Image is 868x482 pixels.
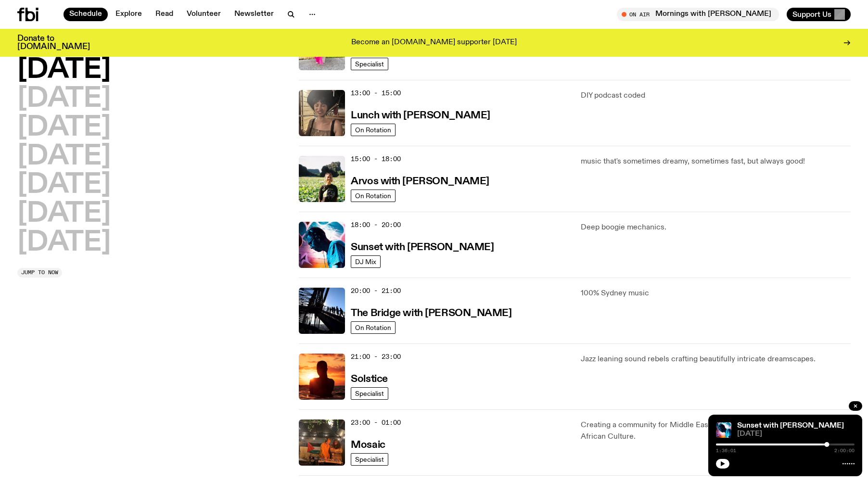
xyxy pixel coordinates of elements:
p: DIY podcast coded [581,90,851,101]
a: Volunteer [181,8,227,21]
a: On Rotation [351,321,396,334]
a: DJ Mix [351,255,381,268]
span: On Rotation [355,126,391,133]
a: Explore [110,8,148,21]
span: 1:36:01 [716,448,736,453]
h3: Solstice [351,374,387,384]
h3: Lunch with [PERSON_NAME] [351,111,490,121]
a: Schedule [64,8,108,21]
a: Specialist [351,453,388,466]
a: Sunset with [PERSON_NAME] [737,422,844,430]
img: Simon Caldwell stands side on, looking downwards. He has headphones on. Behind him is a brightly ... [299,222,345,268]
span: 13:00 - 15:00 [351,89,401,98]
a: Arvos with [PERSON_NAME] [351,175,489,187]
img: A girl standing in the ocean as waist level, staring into the rise of the sun. [299,354,345,400]
h3: Donate to [DOMAIN_NAME] [17,35,90,51]
button: [DATE] [17,86,111,113]
button: Support Us [787,8,851,21]
p: 100% Sydney music [581,288,851,299]
p: Deep boogie mechanics. [581,222,851,233]
img: Simon Caldwell stands side on, looking downwards. He has headphones on. Behind him is a brightly ... [716,422,731,438]
span: 15:00 - 18:00 [351,154,401,164]
span: Specialist [355,60,384,67]
a: Read [150,8,179,21]
span: 20:00 - 21:00 [351,286,401,295]
h3: The Bridge with [PERSON_NAME] [351,308,511,318]
p: Become an [DOMAIN_NAME] supporter [DATE] [351,38,517,47]
button: [DATE] [17,114,111,141]
a: On Rotation [351,190,396,202]
button: On AirMornings with [PERSON_NAME] [617,8,779,21]
img: People climb Sydney's Harbour Bridge [299,288,345,334]
span: Specialist [355,456,384,463]
span: 21:00 - 23:00 [351,352,401,361]
a: Newsletter [229,8,280,21]
img: Tommy and Jono Playing at a fundraiser for Palestine [299,419,345,466]
span: [DATE] [737,431,855,438]
a: Specialist [351,387,388,400]
h3: Sunset with [PERSON_NAME] [351,242,494,253]
span: On Rotation [355,192,391,199]
button: [DATE] [17,57,111,84]
h3: Mosaic [351,440,385,450]
a: On Rotation [351,124,396,136]
a: Specialist [351,58,388,70]
button: Jump to now [17,268,62,278]
button: [DATE] [17,229,111,256]
button: [DATE] [17,201,111,228]
button: [DATE] [17,143,111,170]
a: The Bridge with [PERSON_NAME] [351,306,511,318]
a: Lunch with [PERSON_NAME] [351,109,490,121]
a: Solstice [351,372,387,384]
span: Specialist [355,390,384,397]
span: 23:00 - 01:00 [351,418,401,427]
span: 18:00 - 20:00 [351,220,401,229]
h3: Arvos with [PERSON_NAME] [351,177,489,187]
p: Creating a community for Middle Eastern, [DEMOGRAPHIC_DATA], and African Culture. [581,419,851,443]
p: Jazz leaning sound rebels crafting beautifully intricate dreamscapes. [581,354,851,365]
span: On Rotation [355,324,391,331]
p: music that's sometimes dreamy, sometimes fast, but always good! [581,156,851,167]
button: [DATE] [17,172,111,199]
a: Mosaic [351,438,385,450]
span: Support Us [792,10,831,19]
span: 2:00:00 [834,448,855,453]
a: Sunset with [PERSON_NAME] [351,241,494,253]
span: DJ Mix [355,258,376,265]
span: Jump to now [21,270,58,275]
img: Bri is smiling and wearing a black t-shirt. She is standing in front of a lush, green field. Ther... [299,156,345,202]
